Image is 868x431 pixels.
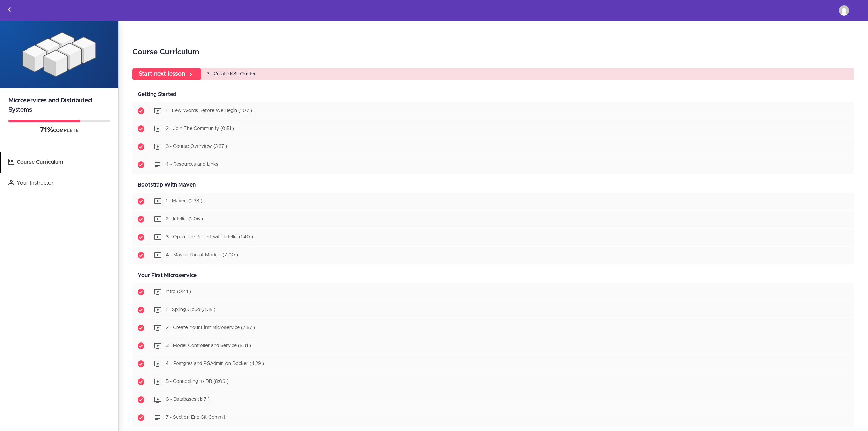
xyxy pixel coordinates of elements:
[132,301,854,319] a: Completed item 1 - Spring Cloud (3:35 )
[166,379,229,384] span: 5 - Connecting to DB (8:06 )
[5,5,14,14] svg: Back to courses
[40,126,53,133] span: 71%
[839,5,849,16] img: adiniculescu1988@yahoo.com
[132,301,150,319] span: Completed item
[132,120,150,138] span: Completed item
[132,391,150,409] span: Completed item
[8,126,110,135] div: COMPLETE
[132,102,150,120] span: Completed item
[166,344,251,348] span: 3 - Model Controller and Service (5:31 )
[166,290,191,294] span: Intro (0:41 )
[132,87,854,102] div: Getting Started
[132,102,854,120] a: Completed item 1 - Few Words Before We Begin (1:07 )
[132,193,854,210] a: Completed item 1 - Maven (2:38 )
[0,0,19,21] a: Back to courses
[132,283,854,301] a: Completed item Intro (0:41 )
[132,229,150,246] span: Completed item
[1,173,118,194] a: Your Instructor
[166,199,202,204] span: 1 - Maven (2:38 )
[132,391,854,409] a: Completed item 6 - Databases (1:17 )
[132,211,150,228] span: Completed item
[132,247,854,264] a: Completed item 4 - Maven Parent Module (7:00 )
[166,109,252,113] span: 1 - Few Words Before We Begin (1:07 )
[206,72,256,76] span: 3 - Create K8s Cluster
[132,319,150,337] span: Completed item
[166,361,264,366] span: 4 - Postgres and PGAdmin on Docker (4:29 )
[166,217,203,222] span: 2 - IntelliJ (2:06 )
[166,162,218,167] span: 4 - Resources and Links
[166,308,215,312] span: 1 - Spring Cloud (3:35 )
[132,319,854,337] a: Completed item 2 - Create Your First Microservice (7:57 )
[166,253,238,258] span: 4 - Maven Parent Module (7:00 )
[132,46,854,58] h2: Course Curriculum
[132,229,854,246] a: Completed item 3 - Open The Project with IntelliJ (1:40 )
[132,156,150,174] span: Completed item
[132,373,854,391] a: Completed item 5 - Connecting to DB (8:06 )
[166,144,227,149] span: 3 - Course Overview (3:37 )
[166,326,255,330] span: 2 - Create Your First Microservice (7:57 )
[132,177,854,193] div: Bootstrap With Maven
[132,373,150,391] span: Completed item
[166,397,210,402] span: 6 - Databases (1:17 )
[132,337,150,355] span: Completed item
[132,138,150,156] span: Completed item
[166,415,225,420] span: 7 - Section End Git Commit
[1,152,118,173] a: Course Curriculum
[166,126,234,131] span: 2 - Join The Community (0:51 )
[132,409,854,427] a: Completed item 7 - Section End Git Commit
[132,138,854,156] a: Completed item 3 - Course Overview (3:37 )
[166,235,253,240] span: 3 - Open The Project with IntelliJ (1:40 )
[132,409,150,427] span: Completed item
[132,355,854,373] a: Completed item 4 - Postgres and PGAdmin on Docker (4:29 )
[132,283,150,301] span: Completed item
[132,355,150,373] span: Completed item
[132,120,854,138] a: Completed item 2 - Join The Community (0:51 )
[132,337,854,355] a: Completed item 3 - Model Controller and Service (5:31 )
[132,211,854,228] a: Completed item 2 - IntelliJ (2:06 )
[132,156,854,174] a: Completed item 4 - Resources and Links
[132,193,150,210] span: Completed item
[132,268,854,283] div: Your First Microservice
[132,247,150,264] span: Completed item
[132,68,201,80] a: Start next lesson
